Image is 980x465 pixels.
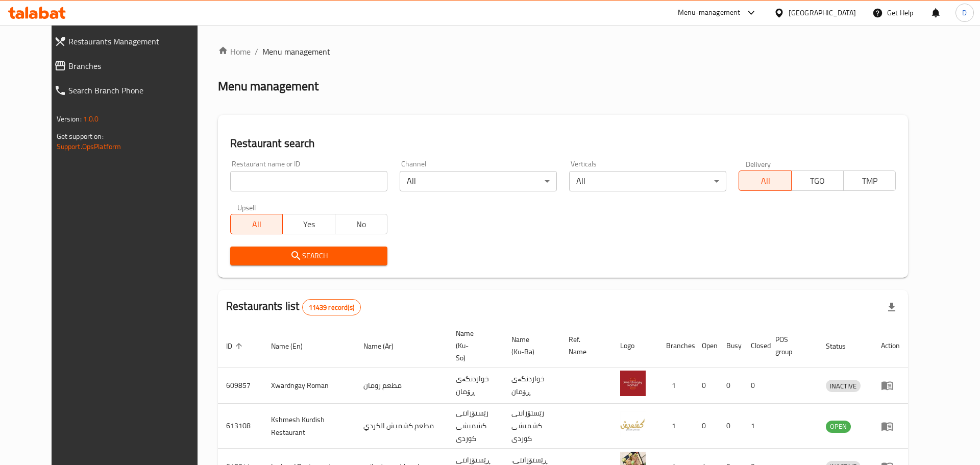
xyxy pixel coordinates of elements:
span: D [962,7,967,18]
th: Action [873,324,908,368]
td: رێستۆرانتی کشمیشى كوردى [448,404,503,449]
div: All [569,171,726,191]
td: مطعم رومان [355,368,448,404]
img: Xwardngay Roman [620,371,646,396]
div: [GEOGRAPHIC_DATA] [789,7,856,18]
span: Status [826,340,859,352]
h2: Menu management [218,78,318,94]
span: Branches [68,60,207,72]
span: All [235,217,279,232]
th: Logo [612,324,658,368]
span: ID [226,340,246,352]
span: OPEN [826,421,851,432]
th: Closed [743,324,767,368]
span: Ref. Name [569,333,600,358]
li: / [255,45,258,58]
button: TMP [843,170,896,191]
th: Busy [718,324,743,368]
input: Search for restaurant name or ID.. [230,171,387,191]
div: All [400,171,557,191]
span: Name (Ar) [363,340,407,352]
span: Restaurants Management [68,35,207,47]
button: Yes [282,214,335,234]
h2: Restaurant search [230,136,896,151]
img: Kshmesh Kurdish Restaurant [620,411,646,437]
span: Search Branch Phone [68,84,207,96]
td: Kshmesh Kurdish Restaurant [263,404,355,449]
td: 1 [743,404,767,449]
button: No [335,214,387,234]
button: Search [230,247,387,265]
td: 613108 [218,404,263,449]
td: 0 [743,368,767,404]
span: TGO [796,174,840,188]
a: Restaurants Management [46,29,215,54]
span: Name (Ku-Ba) [511,333,548,358]
span: Version: [57,112,82,126]
td: خواردنگەی ڕۆمان [448,368,503,404]
td: Xwardngay Roman [263,368,355,404]
span: Name (Ku-So) [456,327,491,364]
span: Menu management [262,45,330,58]
span: Name (En) [271,340,316,352]
td: 1 [658,404,694,449]
td: 609857 [218,368,263,404]
button: All [739,170,791,191]
th: Open [694,324,718,368]
td: رێستۆرانتی کشمیشى كوردى [503,404,560,449]
label: Upsell [237,204,256,211]
a: Branches [46,54,215,78]
td: 0 [694,404,718,449]
label: Delivery [746,160,771,167]
a: Home [218,45,251,58]
td: مطعم كشميش الكردي [355,404,448,449]
button: All [230,214,283,234]
h2: Restaurants list [226,299,361,315]
a: Search Branch Phone [46,78,215,103]
div: Menu-management [678,7,741,19]
span: Search [238,250,379,262]
div: Menu [881,379,900,391]
td: 1 [658,368,694,404]
div: Export file [879,295,904,320]
span: Get support on: [57,130,104,143]
span: Yes [287,217,331,232]
span: 11439 record(s) [303,303,360,312]
td: 0 [718,404,743,449]
span: TMP [848,174,892,188]
span: 1.0.0 [83,112,99,126]
div: Total records count [302,299,361,315]
span: No [339,217,383,232]
span: POS group [775,333,805,358]
button: TGO [791,170,844,191]
td: خواردنگەی ڕۆمان [503,368,560,404]
span: INACTIVE [826,380,861,392]
span: All [743,174,787,188]
th: Branches [658,324,694,368]
td: 0 [694,368,718,404]
div: Menu [881,420,900,432]
a: Support.OpsPlatform [57,140,121,153]
nav: breadcrumb [218,45,908,58]
td: 0 [718,368,743,404]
